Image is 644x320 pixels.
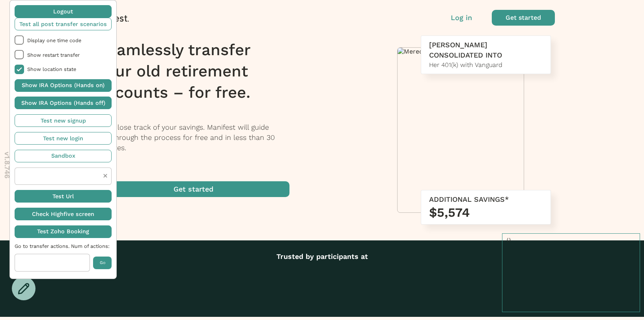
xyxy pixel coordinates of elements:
span: Go to transfer actions. Num of actions: [15,243,112,249]
button: Get started [97,181,289,197]
button: Check Highfive screen [15,208,112,220]
span: Show restart transfer [27,52,112,58]
span: Display one time code [27,37,112,43]
button: Test new login [15,132,112,145]
button: Test all post transfer scenarios [15,18,112,30]
button: Show IRA Options (Hands on) [15,79,112,92]
div: [PERSON_NAME] CONSOLIDATED INTO [429,40,543,60]
div: Her 401(k) with Vanguard [429,60,543,70]
li: Display one time code [15,35,112,45]
button: Test new signup [15,114,112,127]
button: Log in [451,13,472,23]
img: Meredith [398,48,524,55]
button: Logout [15,5,112,18]
button: Show IRA Options (Hands off) [15,97,112,109]
span: Show location state [27,66,112,72]
pre: {} [502,233,640,312]
h3: $5,574 [429,205,543,220]
button: Get started [492,10,555,26]
button: Sandbox [15,150,112,162]
p: v 1.8.746 [2,152,12,179]
h1: Seamlessly transfer your old retirement accounts – for free. [97,39,300,103]
button: Test Zoho Booking [15,225,112,238]
div: ADDITIONAL SAVINGS* [429,194,543,205]
li: Show location state [15,65,112,74]
p: Don’t lose track of your savings. Manifest will guide you through the process for free and in les... [97,122,300,153]
button: Go [93,257,112,269]
li: Show restart transfer [15,50,112,60]
button: Test Url [15,190,112,203]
